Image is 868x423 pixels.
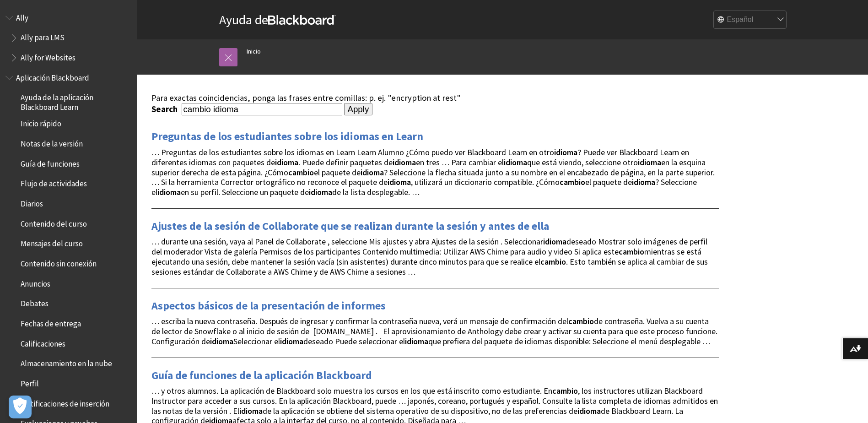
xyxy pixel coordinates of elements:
strong: idioma [210,336,233,347]
span: Notas de la versión [21,136,83,148]
span: Debates [21,296,49,309]
span: Calificaciones [21,336,65,348]
strong: cambio [288,167,314,178]
strong: cambio [568,316,594,326]
strong: cambio [552,385,578,396]
span: Diarios [21,196,43,208]
span: Aplicación Blackboard [16,70,89,82]
span: Inicio rápido [21,116,61,129]
strong: idioma [577,406,601,416]
strong: idioma [393,157,416,168]
input: Apply [344,103,373,116]
strong: idioma [388,177,411,187]
span: … escriba la nueva contraseña. Después de ingresar y confirmar la contraseña nueva, verá un mensa... [151,316,717,347]
span: … Preguntas de los estudiantes sobre los idiomas en Learn Learn Alumno ¿Cómo puedo ver Blackboard... [151,147,715,197]
strong: idioma [239,406,263,416]
button: Abrir preferencias [9,396,32,418]
strong: idioma [275,157,298,168]
div: Para exactas coincidencias, ponga las frases entre comillas: p. ej. "encryption at rest" [151,93,719,103]
strong: idioma [405,336,428,347]
strong: cambio [540,256,566,267]
a: Aspectos básicos de la presentación de informes [151,298,386,313]
strong: idioma [638,157,661,168]
strong: idioma [632,177,655,187]
nav: Book outline for Anthology Ally Help [5,10,132,65]
label: Search [151,104,180,114]
span: … durante una sesión, vaya al Panel de Collaborate , seleccione Mis ajustes y abra Ajustes de la ... [151,236,708,277]
span: Guía de funciones [21,156,80,168]
strong: idioma [543,236,566,247]
strong: idioma [504,157,527,168]
strong: cambio [560,177,585,187]
span: Ally para LMS [21,30,65,43]
span: Flujo de actividades [21,176,87,189]
span: Perfil [21,376,39,388]
strong: idioma [280,336,303,347]
span: Ally for Websites [21,50,75,62]
span: Ally [16,10,28,22]
a: Inicio [247,46,261,57]
span: Mensajes del curso [21,236,83,249]
strong: Blackboard [268,15,336,25]
span: Notificaciones de inserción [21,396,109,408]
span: Almacenamiento en la nube [21,356,112,369]
strong: cambio [619,246,644,257]
span: Contenido del curso [21,216,87,228]
select: Site Language Selector [714,11,787,29]
span: Fechas de entrega [21,316,81,328]
span: Anuncios [21,276,50,288]
span: Contenido sin conexión [21,256,97,268]
strong: idioma [361,167,384,178]
a: Preguntas de los estudiantes sobre los idiomas en Learn [151,129,423,144]
a: Ajustes de la sesión de Collaborate que se realizan durante la sesión y antes de ella [151,219,549,233]
a: Guía de funciones de la aplicación Blackboard [151,368,372,383]
span: Ayuda de la aplicación Blackboard Learn [21,90,131,112]
a: Ayuda deBlackboard [219,11,336,28]
strong: idioma [157,187,181,197]
strong: idioma [309,187,332,197]
strong: idioma [554,147,577,157]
